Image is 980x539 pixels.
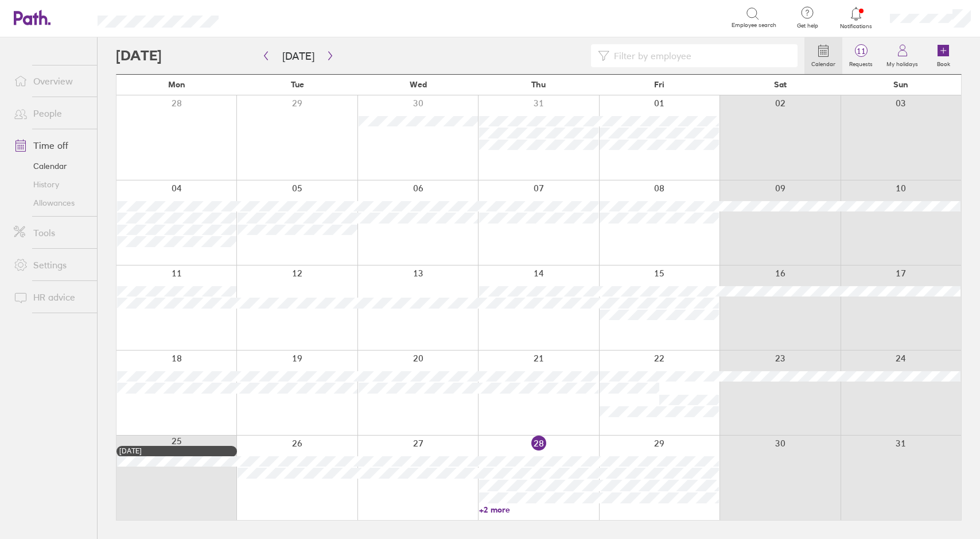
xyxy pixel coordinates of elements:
[842,57,880,68] label: Requests
[5,157,97,175] a: Calendar
[609,45,791,67] input: Filter by employee
[479,505,598,515] a: +2 more
[5,253,97,276] a: Settings
[838,23,875,30] span: Notifications
[5,286,97,309] a: HR advice
[842,37,880,74] a: 11Requests
[880,57,925,68] label: My holidays
[5,194,97,212] a: Allowances
[925,37,962,74] a: Book
[531,80,546,89] span: Thu
[893,80,908,89] span: Sun
[880,37,925,74] a: My holidays
[930,57,957,68] label: Book
[804,57,842,68] label: Calendar
[5,134,97,157] a: Time off
[168,80,185,89] span: Mon
[838,6,875,30] a: Notifications
[273,47,324,66] button: [DATE]
[5,70,97,93] a: Overview
[5,175,97,194] a: History
[250,12,279,22] div: Search
[5,102,97,125] a: People
[774,80,787,89] span: Sat
[804,37,842,74] a: Calendar
[732,22,776,29] span: Employee search
[291,80,304,89] span: Tue
[5,221,97,244] a: Tools
[119,447,234,455] div: [DATE]
[842,47,880,56] span: 11
[654,80,664,89] span: Fri
[789,22,826,29] span: Get help
[410,80,427,89] span: Wed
